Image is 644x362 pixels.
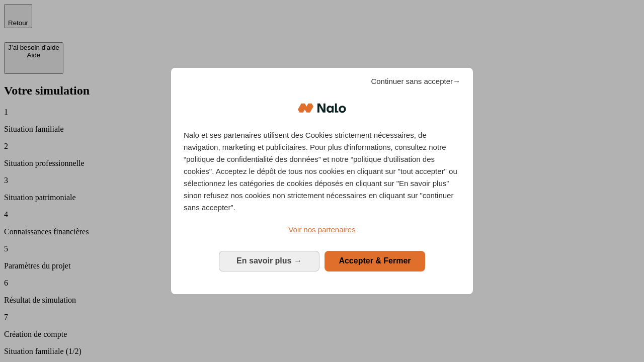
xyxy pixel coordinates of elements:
span: Voir nos partenaires [288,225,355,234]
div: Bienvenue chez Nalo Gestion du consentement [171,68,473,294]
img: Logo [298,93,346,123]
span: Continuer sans accepter→ [371,75,460,87]
span: Accepter & Fermer [339,256,411,265]
a: Voir nos partenaires [184,224,460,236]
button: Accepter & Fermer: Accepter notre traitement des données et fermer [325,251,425,271]
button: En savoir plus: Configurer vos consentements [219,251,319,271]
p: Nalo et ses partenaires utilisent des Cookies strictement nécessaires, de navigation, marketing e... [184,129,460,214]
span: En savoir plus → [236,256,302,265]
